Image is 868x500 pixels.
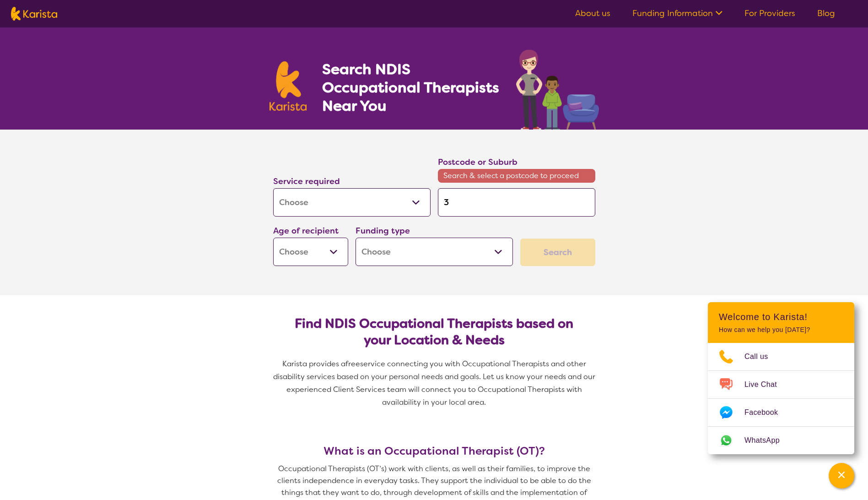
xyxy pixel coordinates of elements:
span: Search & select a postcode to proceed [438,169,595,183]
img: Karista logo [270,61,307,111]
img: occupational-therapy [516,49,599,130]
h1: Search NDIS Occupational Therapists Near You [322,60,500,115]
span: Live Chat [744,378,788,391]
p: How can we help you [DATE]? [719,326,843,334]
label: Age of recipient [273,225,339,236]
label: Service required [273,176,340,187]
span: service connecting you with Occupational Therapists and other disability services based on your p... [273,359,597,407]
a: Blog [817,8,835,19]
ul: Choose channel [708,343,854,454]
a: About us [575,8,610,19]
span: Karista provides a [282,359,345,369]
span: WhatsApp [744,434,791,447]
button: Channel Menu [829,463,854,489]
img: Karista logo [11,7,57,21]
label: Postcode or Suburb [438,157,518,168]
span: Call us [744,350,779,364]
a: Funding Information [632,8,722,19]
a: For Providers [744,8,795,19]
h2: Welcome to Karista! [719,311,843,322]
h3: What is an Occupational Therapist (OT)? [270,445,599,457]
span: free [345,359,360,369]
a: Web link opens in a new tab. [708,427,854,454]
div: Channel Menu [708,302,854,454]
input: Type [438,188,595,217]
h2: Find NDIS Occupational Therapists based on your Location & Needs [280,315,588,348]
label: Funding type [356,225,410,236]
span: Facebook [744,406,789,419]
